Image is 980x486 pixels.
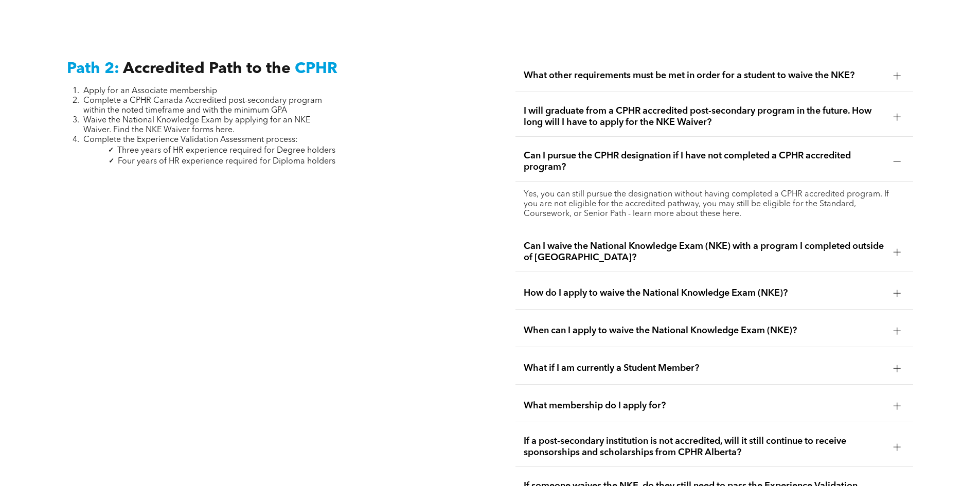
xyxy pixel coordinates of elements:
span: I will graduate from a CPHR accredited post-secondary program in the future. How long will I have... [524,105,885,128]
span: Complete the Experience Validation Assessment process: [83,136,298,144]
span: Complete a CPHR Canada Accredited post-secondary program within the noted timeframe and with the ... [83,97,322,115]
span: Can I pursue the CPHR designation if I have not completed a CPHR accredited program? [524,150,885,173]
span: Accredited Path to the [123,61,291,77]
span: Path 2: [67,61,119,77]
span: Apply for an Associate membership [83,87,217,95]
span: Waive the National Knowledge Exam by applying for an NKE Waiver. Find the NKE Waiver forms here. [83,116,310,134]
span: How do I apply to waive the National Knowledge Exam (NKE)? [524,287,885,299]
span: Can I waive the National Knowledge Exam (NKE) with a program I completed outside of [GEOGRAPHIC_D... [524,241,885,263]
span: When can I apply to waive the National Knowledge Exam (NKE)? [524,325,885,336]
span: Four years of HR experience required for Diploma holders [118,157,335,166]
span: If a post-secondary institution is not accredited, will it still continue to receive sponsorships... [524,436,885,458]
p: Yes, you can still pursue the designation without having completed a CPHR accredited program. If ... [524,190,905,219]
span: What membership do I apply for? [524,400,885,411]
span: What other requirements must be met in order for a student to waive the NKE? [524,70,885,81]
span: Three years of HR experience required for Degree holders [117,147,335,155]
span: CPHR [295,61,337,77]
span: What if I am currently a Student Member? [524,363,885,374]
